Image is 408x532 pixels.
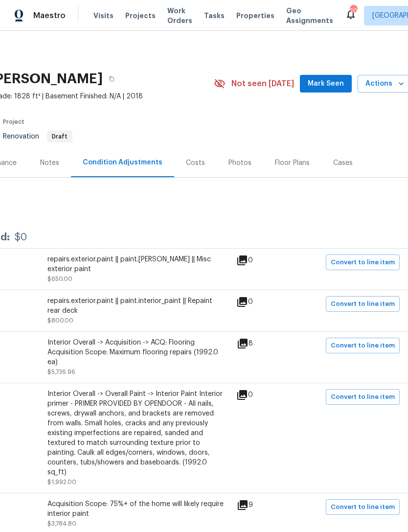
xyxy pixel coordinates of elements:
[3,133,72,140] span: Renovation
[326,499,400,515] button: Convert to line item
[48,134,71,139] span: Draft
[331,392,395,403] span: Convert to line item
[47,369,75,375] span: $5,736.96
[204,12,225,19] span: Tasks
[236,11,274,21] span: Properties
[331,257,395,268] span: Convert to line item
[47,479,76,485] span: $1,992.00
[326,389,400,405] button: Convert to line item
[365,78,404,90] span: Actions
[47,296,224,316] div: repairs.exterior.paint || paint.interior_paint || Repaint rear deck
[167,6,192,25] span: Work Orders
[47,389,224,477] div: Interior Overall -> Overall Paint -> Interior Paint Interior primer - PRIMER PROVIDED BY OPENDOOR...
[231,79,294,89] span: Not seen [DATE]
[308,78,344,90] span: Mark Seen
[236,389,284,401] div: 0
[47,318,73,324] span: $800.00
[93,11,113,21] span: Visits
[331,340,395,351] span: Convert to line item
[275,158,310,168] div: Floor Plans
[47,499,224,519] div: Acquisition Scope: 75%+ of the home will likely require interior paint
[83,158,162,167] div: Condition Adjustments
[47,276,72,282] span: $650.00
[236,254,284,266] div: 0
[331,299,395,310] span: Convert to line item
[237,499,284,511] div: 9
[236,296,284,308] div: 0
[47,254,224,274] div: repairs.exterior.paint || paint.[PERSON_NAME] || Misc exterior paint
[333,158,353,168] div: Cases
[40,158,59,168] div: Notes
[326,338,400,353] button: Convert to line item
[237,338,284,349] div: 8
[350,6,357,16] div: 20
[125,11,156,21] span: Projects
[47,338,224,367] div: Interior Overall -> Acquisition -> ACQ: Flooring Acquisition Scope: Maximum flooring repairs (199...
[228,158,251,168] div: Photos
[331,502,395,513] span: Convert to line item
[47,521,76,527] span: $3,784.80
[103,70,120,88] button: Copy Address
[300,75,352,93] button: Mark Seen
[186,158,205,168] div: Costs
[3,119,24,125] span: Project
[15,232,27,242] div: $0
[326,296,400,312] button: Convert to line item
[286,6,333,25] span: Geo Assignments
[33,11,66,21] span: Maestro
[326,254,400,270] button: Convert to line item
